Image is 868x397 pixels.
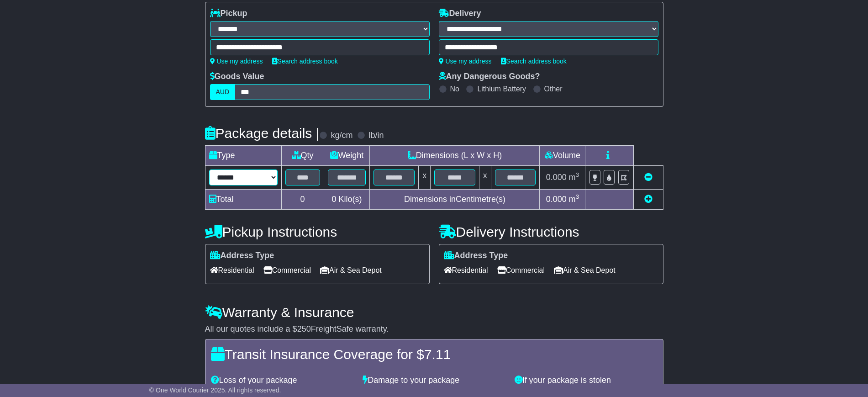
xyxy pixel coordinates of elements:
div: Loss of your package [206,376,358,386]
td: Type [205,146,281,166]
span: 0.000 [546,173,567,182]
h4: Package details | [205,126,320,141]
td: Kilo(s) [324,190,370,210]
sup: 3 [576,193,579,200]
label: No [450,85,459,93]
span: Air & Sea Depot [320,263,382,277]
label: Lithium Battery [477,85,526,93]
td: 0 [281,190,324,210]
h4: Warranty & Insurance [205,305,663,320]
td: Volume [540,146,585,166]
span: 250 [297,324,311,333]
h4: Delivery Instructions [439,224,663,239]
label: Address Type [210,251,274,261]
label: Goods Value [210,72,264,82]
div: If your package is stolen [510,376,662,386]
h4: Pickup Instructions [205,224,430,239]
a: Use my address [210,58,263,65]
span: 0 [331,195,336,204]
a: Search address book [501,58,567,65]
span: m [569,173,579,182]
label: Delivery [439,9,481,19]
label: lb/in [368,131,384,141]
td: x [479,166,491,190]
a: Use my address [439,58,492,65]
td: x [419,166,431,190]
label: kg/cm [331,131,352,141]
span: 0.000 [546,195,567,204]
td: Total [205,190,281,210]
h4: Transit Insurance Coverage for $ [211,347,658,362]
td: Qty [281,146,324,166]
a: Add new item [644,195,652,204]
span: m [569,195,579,204]
span: 7.11 [424,347,451,362]
a: Remove this item [644,173,652,182]
td: Weight [324,146,370,166]
span: Residential [444,263,488,277]
div: Damage to your package [358,376,510,386]
sup: 3 [576,171,579,178]
label: AUD [210,84,236,100]
label: Other [544,85,563,93]
span: Residential [210,263,254,277]
span: Commercial [263,263,311,277]
span: Commercial [497,263,545,277]
td: Dimensions in Centimetre(s) [370,190,540,210]
span: © One World Courier 2025. All rights reserved. [149,386,281,394]
a: Search address book [272,58,338,65]
span: Air & Sea Depot [554,263,615,277]
div: All our quotes include a $ FreightSafe warranty. [205,324,663,334]
td: Dimensions (L x W x H) [370,146,540,166]
label: Address Type [444,251,508,261]
label: Any Dangerous Goods? [439,72,540,82]
label: Pickup [210,9,247,19]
